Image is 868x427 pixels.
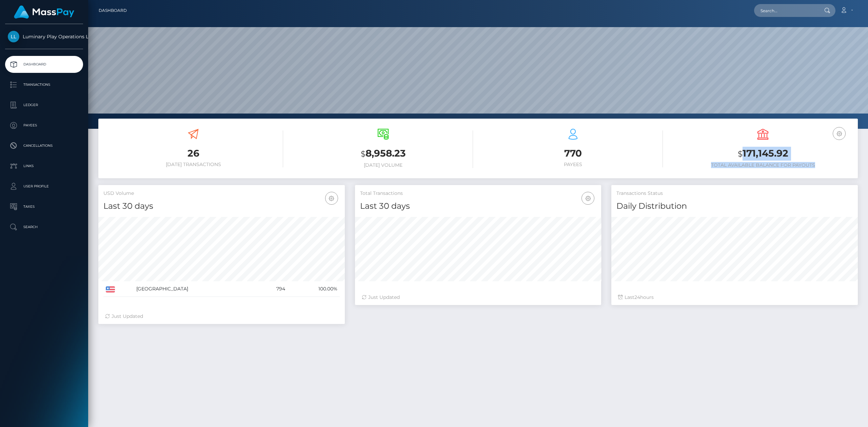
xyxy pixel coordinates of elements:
[8,202,80,212] p: Taxes
[360,200,596,212] h4: Last 30 days
[103,147,283,160] h3: 26
[618,294,851,301] div: Last hours
[8,31,19,42] img: Luminary Play Operations Limited
[8,100,80,110] p: Ledger
[8,222,80,232] p: Search
[616,200,853,212] h4: Daily Distribution
[8,80,80,90] p: Transactions
[616,190,853,197] h5: Transactions Status
[5,56,83,73] a: Dashboard
[5,76,83,93] a: Transactions
[483,162,663,167] h6: Payees
[5,34,83,40] span: Luminary Play Operations Limited
[8,141,80,151] p: Cancellations
[5,97,83,114] a: Ledger
[103,200,340,212] h4: Last 30 days
[5,158,83,175] a: Links
[360,190,596,197] h5: Total Transactions
[288,281,339,297] td: 100.00%
[5,117,83,134] a: Payees
[5,219,83,236] a: Search
[293,162,473,168] h6: [DATE] Volume
[134,281,258,297] td: [GEOGRAPHIC_DATA]
[8,161,80,171] p: Links
[106,286,115,292] img: US.png
[5,178,83,195] a: User Profile
[8,181,80,191] p: User Profile
[754,4,818,17] input: Search...
[361,149,366,159] small: $
[99,3,127,18] a: Dashboard
[14,5,74,19] img: MassPay Logo
[5,137,83,154] a: Cancellations
[8,120,80,130] p: Payees
[673,147,853,161] h3: 171,145.92
[103,162,283,167] h6: [DATE] Transactions
[634,294,640,300] span: 24
[673,162,853,168] h6: Total Available Balance for Payouts
[362,294,595,301] div: Just Updated
[293,147,473,161] h3: 8,958.23
[738,149,743,159] small: $
[483,147,663,160] h3: 770
[5,198,83,215] a: Taxes
[258,281,288,297] td: 794
[8,59,80,69] p: Dashboard
[103,190,340,197] h5: USD Volume
[105,313,338,320] div: Just Updated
